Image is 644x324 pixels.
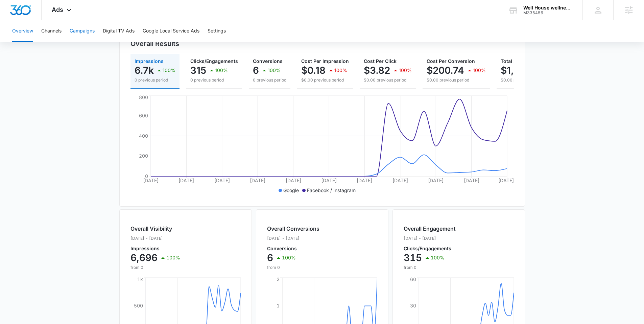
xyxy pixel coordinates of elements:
[166,255,180,260] p: 100%
[130,264,180,271] p: from 0
[404,252,422,263] p: 315
[523,5,573,10] div: account name
[208,20,226,42] button: Settings
[392,178,408,183] tspan: [DATE]
[410,303,416,308] tspan: 30
[301,65,326,76] p: $0.18
[277,303,280,308] tspan: 1
[268,68,281,73] p: 100%
[135,58,164,64] span: Impressions
[473,68,486,73] p: 100%
[190,58,238,64] span: Clicks/Engagements
[253,77,286,83] p: 0 previous period
[267,252,273,263] p: 6
[75,40,114,44] div: Keywords by Traffic
[277,276,280,282] tspan: 2
[11,11,16,16] img: logo_orange.svg
[267,225,319,233] h2: Overall Conversions
[321,178,337,183] tspan: [DATE]
[139,153,148,159] tspan: 200
[523,10,573,15] div: account id
[410,276,416,282] tspan: 60
[399,68,412,73] p: 100%
[139,113,148,118] tspan: 600
[285,178,301,183] tspan: [DATE]
[267,246,319,251] p: Conversions
[103,20,135,42] button: Digital TV Ads
[18,18,74,23] div: Domain: [DOMAIN_NAME]
[130,39,179,49] h3: Overall Results
[357,178,372,183] tspan: [DATE]
[498,178,514,183] tspan: [DATE]
[139,94,148,100] tspan: 800
[130,252,158,263] p: 6,696
[135,65,154,76] p: 6.7k
[404,225,456,233] h2: Overall Engagement
[12,20,33,42] button: Overview
[178,178,194,183] tspan: [DATE]
[427,77,486,83] p: $0.00 previous period
[130,246,180,251] p: Impressions
[52,6,63,13] span: Ads
[404,235,456,241] p: [DATE] - [DATE]
[427,65,464,76] p: $200.74
[215,68,228,73] p: 100%
[19,11,33,16] div: v 4.0.25
[283,187,299,194] p: Google
[427,58,475,64] span: Cost Per Conversion
[18,39,24,45] img: tab_domain_overview_orange.svg
[307,187,356,194] p: Facebook / Instagram
[463,178,479,183] tspan: [DATE]
[364,65,390,76] p: $3.82
[301,77,349,83] p: $0.00 previous period
[143,20,199,42] button: Google Local Service Ads
[134,303,143,308] tspan: 500
[26,40,61,44] div: Domain Overview
[145,173,148,179] tspan: 0
[253,65,259,76] p: 6
[41,20,62,42] button: Channels
[501,77,568,83] p: $0.00 previous period
[143,178,159,183] tspan: [DATE]
[301,58,349,64] span: Cost Per Impression
[130,225,180,233] h2: Overall Visibility
[501,58,528,64] span: Total Spend
[163,68,175,73] p: 100%
[501,65,547,76] p: $1,204.50
[130,235,180,241] p: [DATE] - [DATE]
[11,18,16,23] img: website_grey.svg
[428,178,444,183] tspan: [DATE]
[253,58,283,64] span: Conversions
[431,255,445,260] p: 100%
[404,264,456,271] p: from 0
[214,178,230,183] tspan: [DATE]
[139,133,148,139] tspan: 400
[364,77,412,83] p: $0.00 previous period
[267,235,319,241] p: [DATE] - [DATE]
[190,65,206,76] p: 315
[135,77,175,83] p: 0 previous period
[282,255,296,260] p: 100%
[137,276,143,282] tspan: 1k
[267,264,319,271] p: from 0
[190,77,238,83] p: 0 previous period
[334,68,347,73] p: 100%
[364,58,397,64] span: Cost Per Click
[404,246,456,251] p: Clicks/Engagements
[250,178,265,183] tspan: [DATE]
[70,20,95,42] button: Campaigns
[67,39,73,45] img: tab_keywords_by_traffic_grey.svg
